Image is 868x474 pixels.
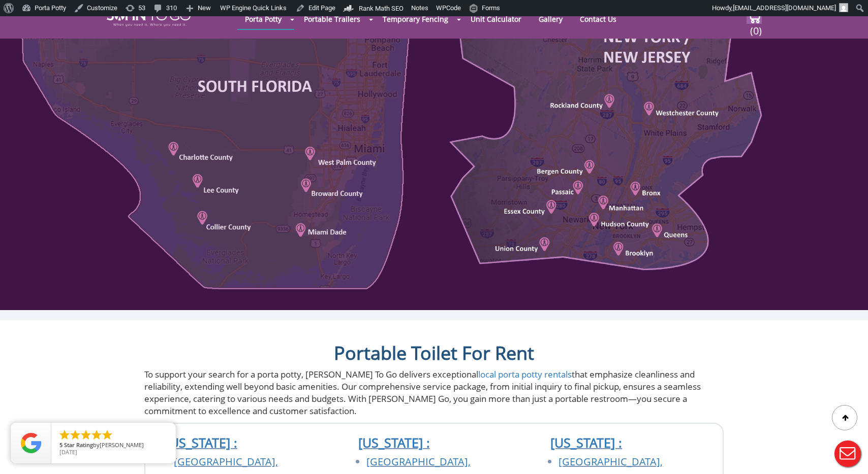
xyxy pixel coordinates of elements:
a: Portable Trailers [296,9,368,29]
a: Contact Us [572,9,624,29]
a: [US_STATE] : [166,434,237,451]
a: [US_STATE] : [358,434,430,451]
li:  [58,429,71,441]
img: Review Rating [21,433,41,453]
span: [EMAIL_ADDRESS][DOMAIN_NAME] [733,4,836,12]
span: [DATE] [59,448,77,456]
img: cart a [747,10,762,24]
li:  [80,429,92,441]
span: 5 [59,441,63,449]
a: Gallery [531,9,570,29]
span: (0) [750,16,762,38]
a: local porta potty rentals [478,368,572,380]
li:  [101,429,113,441]
a: Portable Toilet For Rent [334,341,534,365]
span: Rank Math SEO [359,5,404,12]
li:  [90,429,103,441]
a: Unit Calculator [463,9,529,29]
a: [US_STATE] : [550,434,622,451]
span: [PERSON_NAME] [100,441,144,449]
a: Temporary Fencing [375,9,456,29]
button: Live Chat [827,433,868,474]
span: Star Rating [64,441,93,449]
p: To support your search for a porta potty, [PERSON_NAME] To Go delivers exceptional that emphasize... [144,368,724,418]
a: Porta Potty [237,9,289,29]
span: by [59,442,168,449]
img: JOHN to go [107,10,191,26]
li:  [69,429,81,441]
